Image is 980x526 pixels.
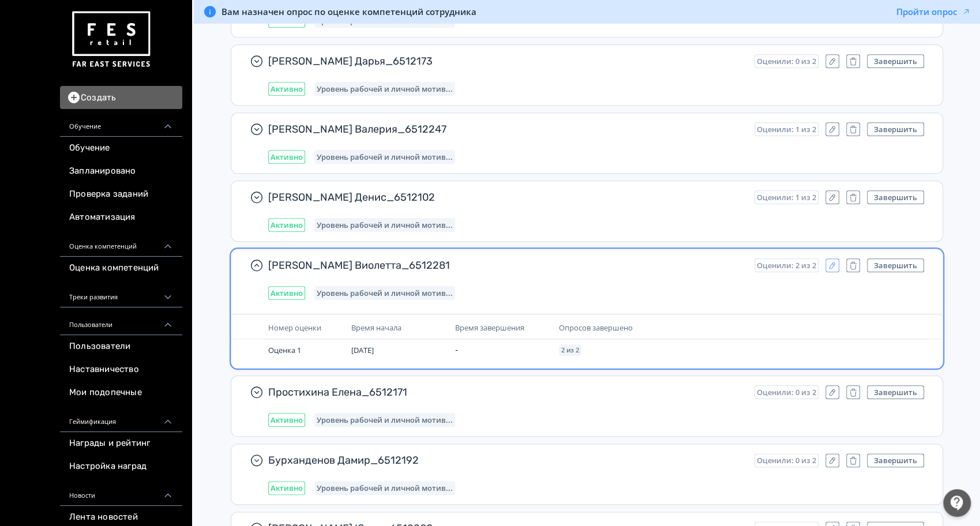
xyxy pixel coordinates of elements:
[271,288,303,298] span: Активно
[867,453,924,467] button: Завершить
[561,347,579,354] span: 2 из 2
[268,385,745,399] span: Простихина Елена_6512171
[351,345,374,355] span: [DATE]
[60,307,182,335] div: Пользователи
[268,122,745,136] span: [PERSON_NAME] Валерия_6512247
[268,190,745,204] span: [PERSON_NAME] Денис_6512102
[268,453,745,467] span: Бурханденов Дамир_6512192
[757,456,816,465] span: Оценили: 0 из 2
[896,6,971,17] button: Пройти опрос
[60,404,182,432] div: Геймификация
[60,206,182,229] a: Автоматизация
[757,261,816,270] span: Оценили: 2 из 2
[268,345,301,355] span: Оценка 1
[317,152,453,161] span: Уровень рабочей и личной мотивации
[60,358,182,381] a: Наставничество
[60,183,182,206] a: Проверка заданий
[757,125,816,134] span: Оценили: 1 из 2
[271,84,303,93] span: Активно
[60,432,182,455] a: Награды и рейтинг
[268,322,321,333] span: Номер оценки
[317,415,453,424] span: Уровень рабочей и личной мотивации
[60,86,182,109] button: Создать
[60,280,182,307] div: Треки развития
[60,137,182,160] a: Обучение
[271,152,303,161] span: Активно
[271,483,303,493] span: Активно
[60,160,182,183] a: Запланировано
[60,455,182,478] a: Настройка наград
[221,6,476,17] span: Вам назначен опрос по оценке компетенций сотрудника
[271,220,303,230] span: Активно
[867,385,924,399] button: Завершить
[455,322,524,333] span: Время завершения
[60,335,182,358] a: Пользователи
[867,122,924,136] button: Завершить
[757,388,816,397] span: Оценили: 0 из 2
[60,478,182,506] div: Новости
[317,84,453,93] span: Уровень рабочей и личной мотивации
[450,339,554,361] td: -
[351,322,401,333] span: Время начала
[268,54,745,68] span: [PERSON_NAME] Дарья_6512173
[69,7,152,72] img: https://files.teachbase.ru/system/account/57463/logo/medium-936fc5084dd2c598f50a98b9cbe0469a.png
[867,54,924,68] button: Завершить
[317,220,453,230] span: Уровень рабочей и личной мотивации
[317,288,453,298] span: Уровень рабочей и личной мотивации
[757,57,816,66] span: Оценили: 0 из 2
[60,381,182,404] a: Мои подопечные
[271,415,303,424] span: Активно
[60,257,182,280] a: Оценка компетенций
[317,483,453,493] span: Уровень рабочей и личной мотивации
[867,190,924,204] button: Завершить
[60,109,182,137] div: Обучение
[867,258,924,272] button: Завершить
[268,258,745,272] span: [PERSON_NAME] Виолетта_6512281
[559,322,633,333] span: Опросов завершено
[60,229,182,257] div: Оценка компетенций
[757,193,816,202] span: Оценили: 1 из 2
